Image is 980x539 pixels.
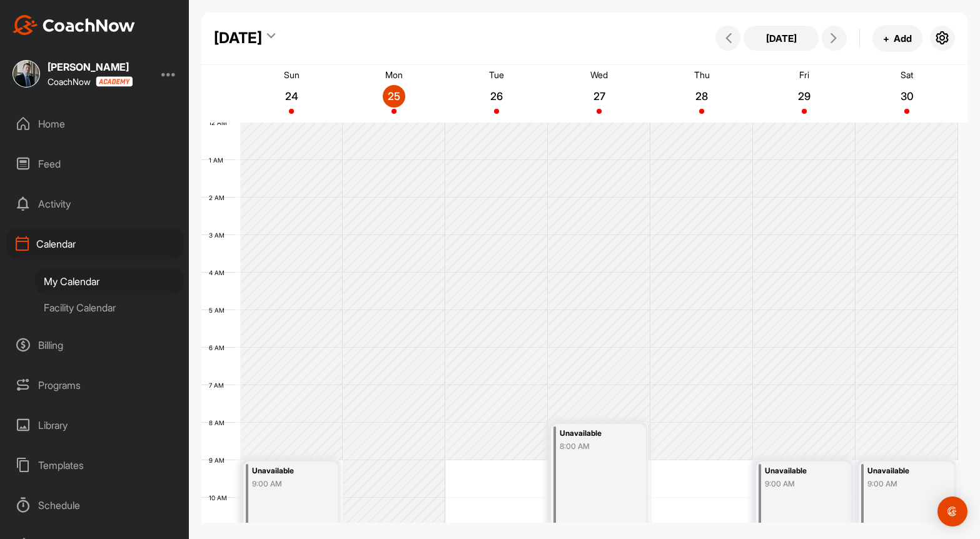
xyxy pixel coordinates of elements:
[883,32,889,45] span: +
[765,464,837,478] div: Unavailable
[201,419,237,426] div: 8 AM
[7,228,183,259] div: Calendar
[744,26,819,51] button: [DATE]
[690,90,713,103] p: 28
[7,148,183,179] div: Feed
[588,90,610,103] p: 27
[280,90,303,103] p: 24
[201,381,236,389] div: 7 AM
[489,69,504,80] p: Tue
[96,76,133,87] img: CoachNow acadmey
[35,268,183,295] div: My Calendar
[252,478,324,490] div: 9:00 AM
[201,194,237,201] div: 2 AM
[383,90,405,103] p: 25
[765,478,837,490] div: 9:00 AM
[872,25,922,52] button: +Add
[201,119,240,126] div: 12 AM
[7,188,183,219] div: Activity
[901,69,913,80] p: Sat
[35,295,183,321] div: Facility Calendar
[694,69,710,80] p: Thu
[793,90,816,103] p: 29
[7,330,183,361] div: Billing
[240,65,343,123] a: August 24, 2025
[867,464,940,478] div: Unavailable
[7,450,183,481] div: Templates
[799,69,809,80] p: Fri
[385,69,403,80] p: Mon
[856,65,958,123] a: August 30, 2025
[13,60,40,88] img: square_3bc242d1ed4af5e38e358c434647fa13.jpg
[201,269,237,276] div: 4 AM
[201,494,240,501] div: 10 AM
[201,306,237,314] div: 5 AM
[7,108,183,139] div: Home
[284,69,300,80] p: Sun
[896,90,918,103] p: 30
[252,464,324,478] div: Unavailable
[590,69,608,80] p: Wed
[201,344,237,351] div: 6 AM
[445,65,548,123] a: August 26, 2025
[548,65,650,123] a: August 27, 2025
[201,156,236,164] div: 1 AM
[214,27,262,49] div: [DATE]
[13,15,135,35] img: CoachNow
[48,76,133,87] div: CoachNow
[7,490,183,521] div: Schedule
[201,456,237,464] div: 9 AM
[560,441,632,452] div: 8:00 AM
[650,65,753,123] a: August 28, 2025
[485,90,508,103] p: 26
[7,410,183,441] div: Library
[937,496,967,526] div: Open Intercom Messenger
[753,65,856,123] a: August 29, 2025
[343,65,445,123] a: August 25, 2025
[7,370,183,401] div: Programs
[560,426,632,441] div: Unavailable
[867,478,940,490] div: 9:00 AM
[48,62,133,72] div: [PERSON_NAME]
[201,231,237,239] div: 3 AM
